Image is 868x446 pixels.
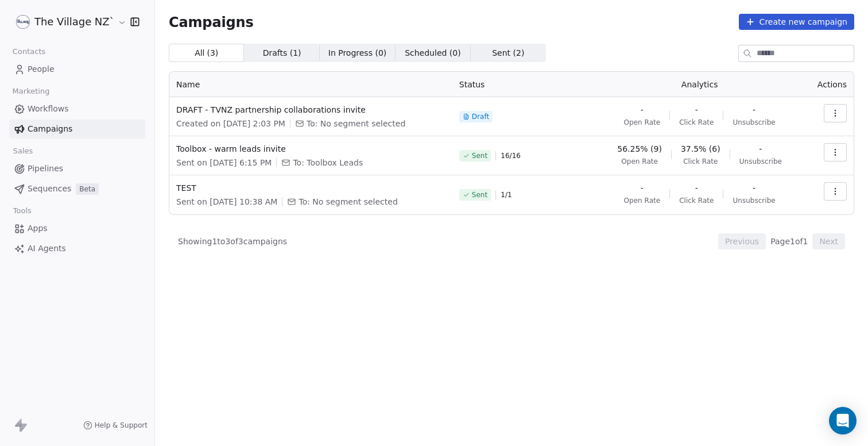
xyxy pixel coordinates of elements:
span: Draft [472,112,489,121]
button: Previous [718,233,766,249]
span: Toolbox - warm leads invite [176,143,445,155]
button: The Village NZ` [14,12,122,32]
th: Actions [804,72,854,97]
span: Open Rate [624,196,661,205]
span: Sent [472,190,487,199]
span: Workflows [28,103,69,115]
span: Tools [8,202,36,220]
span: - [753,182,755,194]
span: Showing 1 to 3 of 3 campaigns [178,236,287,247]
span: Marketing [7,83,55,100]
a: People [9,60,145,79]
span: 37.5% (6) [681,143,720,155]
span: Click Rate [679,118,714,127]
span: Unsubscribe [739,157,782,166]
span: Open Rate [621,157,658,166]
span: AI Agents [28,243,66,255]
a: Campaigns [9,120,145,139]
span: 56.25% (9) [617,143,662,155]
img: Wordmark%20Circle_small.png [16,15,30,29]
span: To: No segment selected [307,118,405,129]
span: Sent on [DATE] 10:38 AM [176,196,277,207]
a: AI Agents [9,239,145,258]
span: - [695,182,698,194]
span: Sent on [DATE] 6:15 PM [176,157,272,168]
span: Sent [472,151,487,160]
span: Unsubscribe [733,118,775,127]
a: SequencesBeta [9,179,145,198]
span: The Village NZ` [34,14,115,29]
a: Pipelines [9,159,145,178]
span: Sequences [28,183,71,195]
span: Apps [28,222,48,234]
span: - [759,143,762,155]
span: DRAFT - TVNZ partnership collaborations invite [176,104,445,116]
span: Click Rate [679,196,714,205]
span: - [695,104,698,116]
span: People [28,63,55,75]
span: - [641,182,644,194]
button: Next [812,233,845,249]
span: 16 / 16 [501,151,521,160]
span: Help & Support [95,421,148,430]
th: Status [452,72,596,97]
span: Campaigns [28,123,72,135]
span: Open Rate [624,118,661,127]
span: To: Toolbox Leads [293,157,363,168]
span: To: No segment selected [299,196,397,207]
a: Help & Support [83,421,148,430]
span: Campaigns [169,14,254,30]
span: - [641,104,644,116]
span: Pipelines [28,163,63,175]
span: Click Rate [683,157,718,166]
span: Drafts ( 1 ) [263,47,301,59]
span: - [753,104,755,116]
span: Contacts [7,43,51,60]
button: Create new campaign [739,14,854,30]
span: Page 1 of 1 [770,236,808,247]
div: Open Intercom Messenger [829,407,857,435]
th: Analytics [596,72,804,97]
span: In Progress ( 0 ) [328,47,387,59]
span: Scheduled ( 0 ) [405,47,461,59]
span: Sent ( 2 ) [492,47,524,59]
span: Unsubscribe [733,196,775,205]
a: Apps [9,219,145,238]
span: Beta [76,183,99,195]
span: TEST [176,182,445,194]
span: Sales [8,143,38,160]
th: Name [169,72,452,97]
span: 1 / 1 [501,190,511,199]
span: Created on [DATE] 2:03 PM [176,118,285,129]
a: Workflows [9,99,145,118]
